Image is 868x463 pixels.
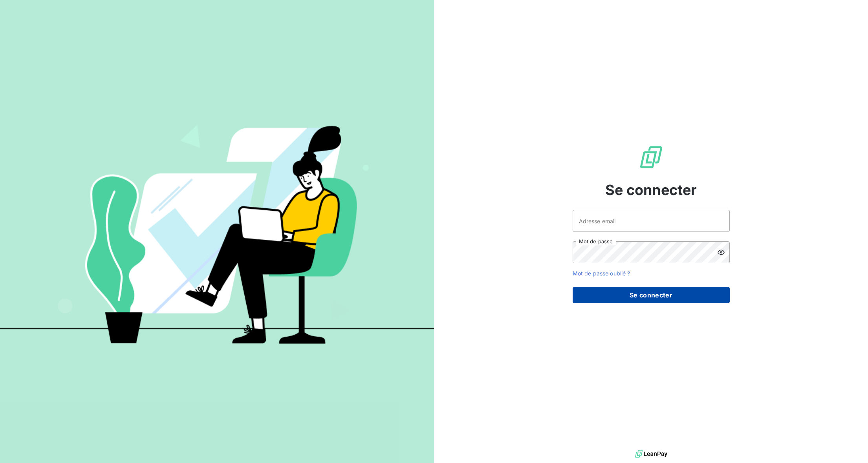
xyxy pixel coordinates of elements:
[573,210,730,232] input: placeholder
[573,270,630,277] a: Mot de passe oublié ?
[605,179,697,201] span: Se connecter
[639,145,664,170] img: Logo LeanPay
[573,287,730,303] button: Se connecter
[635,448,667,460] img: logo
